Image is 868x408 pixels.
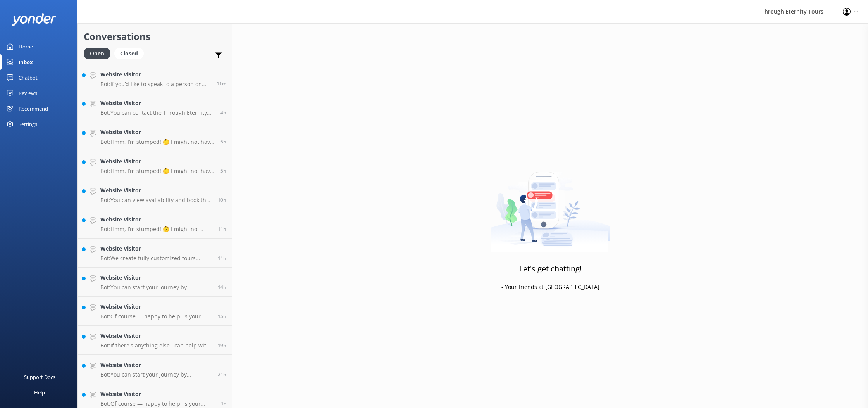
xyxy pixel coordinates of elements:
div: Chatbot [19,70,38,85]
p: - Your friends at [GEOGRAPHIC_DATA] [501,283,599,291]
span: Oct 04 2025 11:08pm (UTC +02:00) Europe/Amsterdam [218,255,226,261]
a: Website VisitorBot:If there's anything else I can help with, let me know!19h [78,326,232,355]
div: Support Docs [24,369,55,385]
span: Oct 05 2025 06:23am (UTC +02:00) Europe/Amsterdam [220,109,226,116]
p: Bot: Of course — happy to help! Is your issue related to: - 🔄 Changing or canceling a tour - 📧 No... [100,313,212,320]
div: Inbox [19,54,33,70]
div: Open [84,48,110,59]
p: Bot: You can start your journey by browsing our tours in [GEOGRAPHIC_DATA], the [GEOGRAPHIC_DATA]... [100,284,212,291]
span: Oct 04 2025 03:50pm (UTC +02:00) Europe/Amsterdam [218,342,226,349]
a: Website VisitorBot:Of course — happy to help! Is your issue related to: - 🔄 Changing or canceling... [78,297,232,326]
a: Website VisitorBot:If you’d like to speak to a person on the Through Eternity Tours team, please ... [78,64,232,93]
p: Bot: We create fully customized tours based on your interests and travel needs. You can explore o... [100,255,212,262]
h4: Website Visitor [100,186,212,195]
h2: Conversations [84,29,226,44]
a: Closed [114,49,148,57]
div: Help [34,385,45,400]
div: Closed [114,48,144,59]
p: Bot: You can start your journey by browsing our tours in [GEOGRAPHIC_DATA], the [GEOGRAPHIC_DATA]... [100,371,212,378]
h4: Website Visitor [100,273,212,282]
span: Oct 04 2025 11:31pm (UTC +02:00) Europe/Amsterdam [218,226,226,232]
div: Reviews [19,85,37,101]
a: Website VisitorBot:Hmm, I’m stumped! 🤔 I might not have the answer to that one, but our amazing t... [78,209,232,239]
h4: Website Visitor [100,70,211,79]
div: Home [19,39,33,54]
p: Bot: If there's anything else I can help with, let me know! [100,342,212,349]
p: Bot: Of course — happy to help! Is your issue related to: - Changing or canceling a tour - Not re... [100,400,215,407]
h4: Website Visitor [100,99,215,107]
h4: Website Visitor [100,361,212,369]
span: Oct 04 2025 01:21pm (UTC +02:00) Europe/Amsterdam [218,371,226,378]
a: Website VisitorBot:You can start your journey by browsing our tours in [GEOGRAPHIC_DATA], the [GE... [78,268,232,297]
span: Oct 04 2025 05:16am (UTC +02:00) Europe/Amsterdam [221,400,226,407]
a: Website VisitorBot:You can contact the Through Eternity Tours team at [PHONE_NUMBER] or [PHONE_NU... [78,93,232,122]
h4: Website Visitor [100,244,212,253]
a: Website VisitorBot:Hmm, I’m stumped! 🤔 I might not have the answer to that one, but our amazing t... [78,151,232,180]
p: Bot: Hmm, I’m stumped! 🤔 I might not have the answer to that one, but our amazing team definitely... [100,138,215,145]
h4: Website Visitor [100,215,212,224]
span: Oct 04 2025 07:44pm (UTC +02:00) Europe/Amsterdam [218,313,226,320]
p: Bot: Hmm, I’m stumped! 🤔 I might not have the answer to that one, but our amazing team definitely... [100,168,215,175]
p: Bot: Hmm, I’m stumped! 🤔 I might not have the answer to that one, but our amazing team definitely... [100,226,212,233]
span: Oct 05 2025 05:44am (UTC +02:00) Europe/Amsterdam [220,138,226,145]
a: Open [84,49,114,57]
p: Bot: You can contact the Through Eternity Tours team at [PHONE_NUMBER] or [PHONE_NUMBER]. You can... [100,109,215,116]
img: artwork of a man stealing a conversation from at giant smartphone [491,156,610,252]
p: Bot: You can view availability and book the Saint Mark’s Basilica Night Tour: Exclusive Visit dir... [100,197,212,204]
span: Oct 05 2025 05:37am (UTC +02:00) Europe/Amsterdam [220,168,226,174]
h3: Let's get chatting! [519,263,582,275]
span: Oct 05 2025 10:51am (UTC +02:00) Europe/Amsterdam [217,80,226,87]
h4: Website Visitor [100,128,215,137]
a: Website VisitorBot:Hmm, I’m stumped! 🤔 I might not have the answer to that one, but our amazing t... [78,122,232,151]
img: yonder-white-logo.png [12,13,56,26]
p: Bot: If you’d like to speak to a person on the Through Eternity Tours team, please call [PHONE_NU... [100,81,211,88]
div: Recommend [19,101,48,116]
span: Oct 04 2025 08:37pm (UTC +02:00) Europe/Amsterdam [218,284,226,290]
a: Website VisitorBot:You can view availability and book the Saint Mark’s Basilica Night Tour: Exclu... [78,180,232,209]
div: Settings [19,116,37,132]
a: Website VisitorBot:We create fully customized tours based on your interests and travel needs. You... [78,239,232,268]
span: Oct 05 2025 12:18am (UTC +02:00) Europe/Amsterdam [218,197,226,203]
a: Website VisitorBot:You can start your journey by browsing our tours in [GEOGRAPHIC_DATA], the [GE... [78,355,232,384]
h4: Website Visitor [100,332,212,340]
h4: Website Visitor [100,157,215,166]
h4: Website Visitor [100,390,215,398]
h4: Website Visitor [100,303,212,311]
